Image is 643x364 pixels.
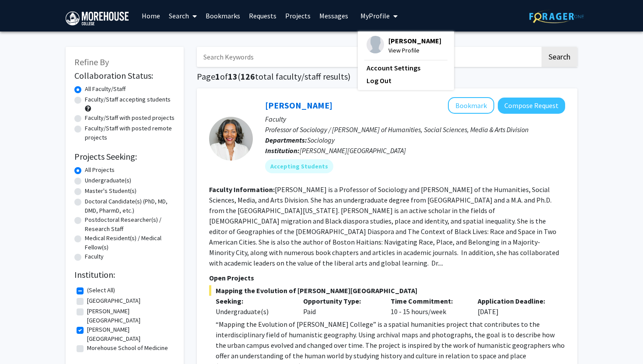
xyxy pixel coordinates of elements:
p: Professor of Sociology / [PERSON_NAME] of Humanities, Social Sciences, Media & Arts Division [265,124,565,135]
a: Messages [315,0,353,31]
label: All Faculty/Staff [85,84,126,94]
a: Requests [245,0,281,31]
p: Seeking: [216,296,290,306]
button: Compose Request to Regine O. Jackson [498,98,565,114]
b: Institution: [265,146,300,155]
span: View Profile [388,45,441,55]
h2: Institution: [74,269,175,280]
div: Paid [297,296,384,317]
span: 126 [241,71,255,82]
label: Undergraduate(s) [85,176,131,185]
a: Account Settings [367,63,445,73]
img: Morehouse College Logo [66,11,129,25]
fg-read-more: [PERSON_NAME] is a Professor of Sociology and [PERSON_NAME] of the Humanities, Social Sciences, M... [209,185,559,267]
label: Doctoral Candidate(s) (PhD, MD, DMD, PharmD, etc.) [85,197,175,215]
button: Search [542,47,577,67]
a: Search [164,0,201,31]
label: (Select All) [87,286,115,295]
div: [DATE] [471,296,559,317]
span: [PERSON_NAME] [388,36,441,45]
p: Faculty [265,114,565,124]
span: 1 [215,71,220,82]
iframe: Chat [7,325,37,357]
label: Postdoctoral Researcher(s) / Research Staff [85,215,175,234]
img: Profile Picture [367,36,384,53]
label: Faculty/Staff with posted projects [85,113,175,122]
h1: Page of ( total faculty/staff results) [197,71,577,82]
b: Faculty Information: [209,185,275,194]
mat-chip: Accepting Students [265,159,333,173]
span: [PERSON_NAME][GEOGRAPHIC_DATA] [300,146,406,155]
a: Log Out [367,75,445,86]
b: Departments: [265,136,307,144]
label: [PERSON_NAME][GEOGRAPHIC_DATA] [87,307,173,325]
span: My Profile [360,11,390,20]
p: Opportunity Type: [303,296,377,306]
h2: Projects Seeking: [74,151,175,162]
span: Mapping the Evolution of [PERSON_NAME][GEOGRAPHIC_DATA] [209,285,565,296]
div: Profile Picture[PERSON_NAME]View Profile [367,36,441,55]
input: Search Keywords [197,47,540,67]
p: Time Commitment: [391,296,465,306]
label: Morehouse School of Medicine [87,343,168,353]
div: Undergraduate(s) [216,306,290,317]
p: Application Deadline: [478,296,552,306]
label: All Projects [85,165,115,175]
a: Home [137,0,164,31]
label: Medical Resident(s) / Medical Fellow(s) [85,234,175,252]
a: Bookmarks [201,0,245,31]
label: Faculty [85,252,104,261]
label: Faculty/Staff accepting students [85,95,171,104]
div: 10 - 15 hours/week [384,296,472,317]
p: Open Projects [209,273,565,283]
label: [PERSON_NAME][GEOGRAPHIC_DATA] [87,325,173,343]
a: Projects [281,0,315,31]
a: [PERSON_NAME] [265,100,332,111]
label: Faculty/Staff with posted remote projects [85,124,175,142]
h2: Collaboration Status: [74,70,175,81]
span: 13 [228,71,238,82]
span: Refine By [74,56,109,67]
label: [GEOGRAPHIC_DATA] [87,296,140,305]
label: Master's Student(s) [85,186,136,196]
span: Sociology [307,136,335,144]
img: ForagerOne Logo [529,10,584,23]
button: Add Regine O. Jackson to Bookmarks [448,97,494,114]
